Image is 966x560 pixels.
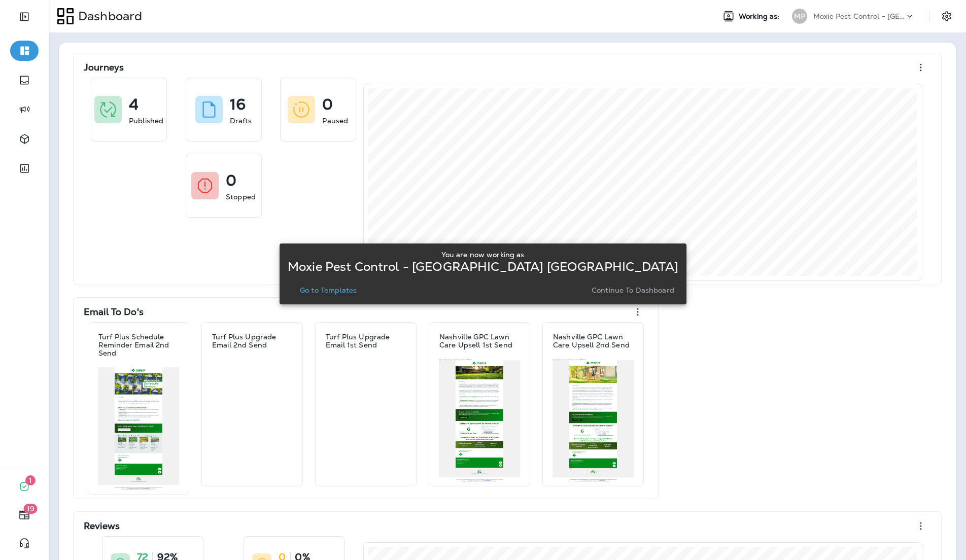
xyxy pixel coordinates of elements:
p: 0 [226,176,236,186]
p: You are now working as [441,251,524,259]
button: Expand Sidebar [10,7,39,27]
button: Settings [938,7,956,25]
p: Dashboard [74,9,142,24]
button: Continue to Dashboard [588,283,678,297]
p: Journeys [84,62,124,73]
p: Continue to Dashboard [592,286,674,294]
p: Stopped [226,192,256,202]
img: 213043a1-557a-4eb6-a695-d417439e40b6.jpg [98,367,179,490]
span: Working as: [739,12,782,21]
p: 4 [129,99,139,110]
span: 19 [24,504,38,514]
p: Turf Plus Upgrade Email 2nd Send [212,333,292,349]
p: Email To Do's [84,307,144,317]
p: Moxie Pest Control - [GEOGRAPHIC_DATA] [GEOGRAPHIC_DATA] [288,263,678,271]
span: 1 [25,475,36,485]
p: Turf Plus Schedule Reminder Email 2nd Send [98,333,179,357]
p: Go to Templates [300,286,357,294]
button: Go to Templates [296,283,361,297]
p: Published [129,116,163,126]
img: 03e49f6d-ecc6-493f-a68b-15cd221d347e.jpg [212,359,293,367]
div: MP [792,9,807,24]
button: 19 [10,505,39,525]
p: Drafts [230,116,252,126]
p: 16 [230,99,246,110]
button: 1 [10,476,39,497]
p: Reviews [84,521,120,531]
p: Moxie Pest Control - [GEOGRAPHIC_DATA] [GEOGRAPHIC_DATA] [813,12,905,20]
